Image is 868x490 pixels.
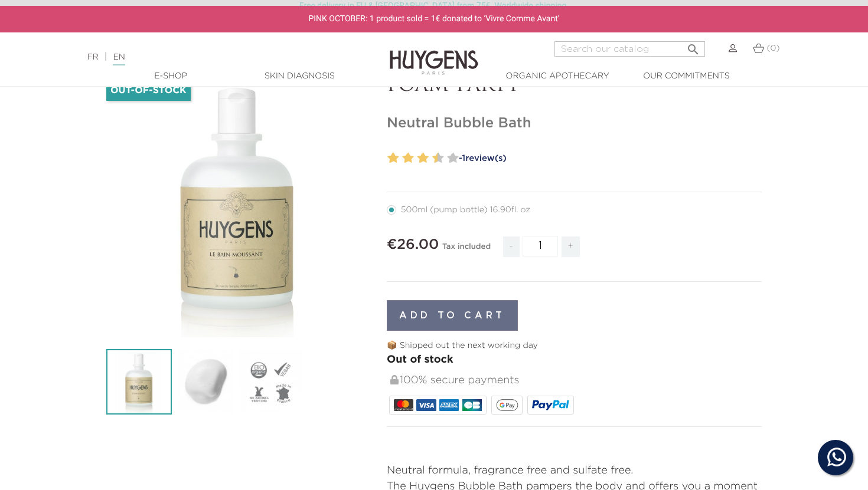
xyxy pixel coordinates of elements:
[686,39,700,53] i: 
[240,70,358,83] a: Skin Diagnosis
[387,238,439,252] span: €26.00
[462,399,482,411] img: CB_NATIONALE
[420,150,429,167] label: 6
[87,53,98,61] a: FR
[113,53,125,65] a: EN
[442,234,491,266] div: Tax included
[81,50,353,64] div: |
[683,38,704,54] button: 
[439,399,459,411] img: AMEX
[405,150,414,167] label: 4
[390,375,399,384] img: 100% secure payments
[390,31,478,77] img: Huygens
[387,465,633,476] span: Neutral formula, fragrance free and sulfate free.
[562,236,580,257] span: +
[523,236,558,256] input: Quantity
[554,41,705,57] input: Search
[387,115,762,132] h1: Neutral Bubble Bath
[627,70,745,83] a: Our commitments
[390,150,399,167] label: 2
[766,44,779,52] span: (0)
[387,340,762,352] p: 📦 Shipped out the next working day
[387,354,453,365] span: Out of stock
[462,154,465,163] span: 1
[445,150,449,167] label: 9
[387,300,518,331] button: Add to cart
[455,150,762,167] a: -1review(s)
[503,236,520,257] span: -
[416,399,436,411] img: VISA
[400,150,404,167] label: 3
[450,150,459,167] label: 10
[106,349,172,415] img: LE BAIN MOUSSANT 500ml neutre
[498,70,616,83] a: Organic Apothecary
[496,399,518,411] img: google_pay
[385,150,389,167] label: 1
[387,205,544,215] label: 500ml (pump bottle) 16.90fl. oz
[106,81,191,101] li: Out-of-Stock
[389,368,762,393] div: 100% secure payments
[415,150,419,167] label: 5
[394,399,413,411] img: MASTERCARD
[430,150,434,167] label: 7
[435,150,443,167] label: 8
[112,70,230,83] a: E-Shop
